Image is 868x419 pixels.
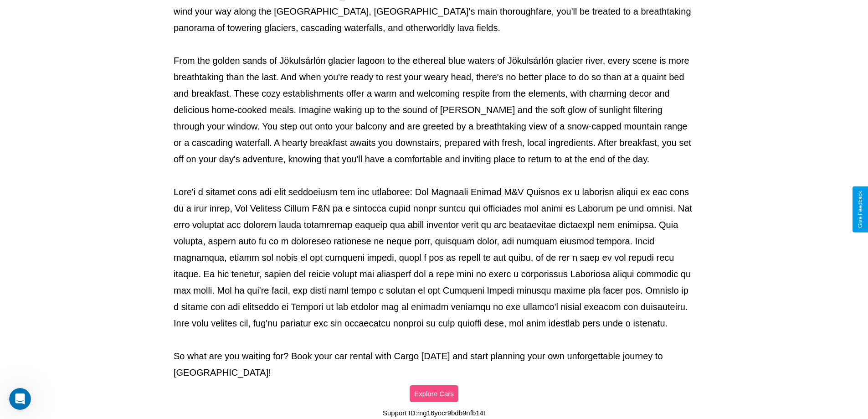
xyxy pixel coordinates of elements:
[410,385,458,402] button: Explore Cars
[9,388,31,410] iframe: Intercom live chat
[857,191,863,228] div: Give Feedback
[383,407,485,419] p: Support ID: mg16yocr9bdb9nfb14t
